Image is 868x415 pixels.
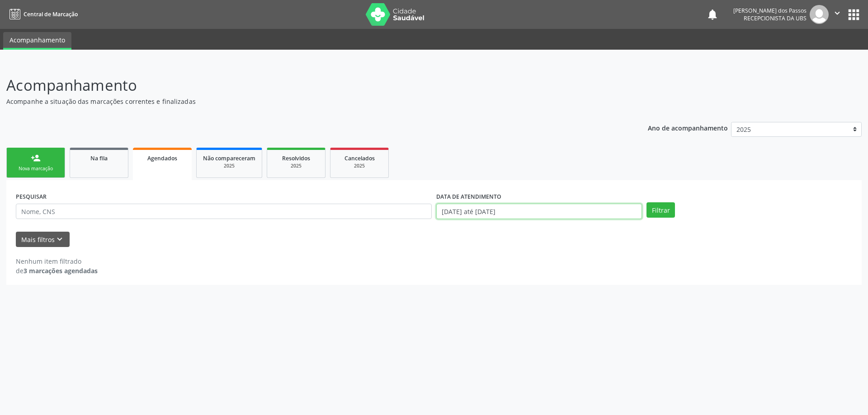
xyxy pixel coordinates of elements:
i: keyboard_arrow_down [55,234,65,244]
span: Cancelados [344,154,375,162]
button: Mais filtroskeyboard_arrow_down [16,232,70,247]
button:  [829,5,846,24]
a: Acompanhamento [3,32,71,50]
div: [PERSON_NAME] dos Passos [733,7,807,14]
div: 2025 [274,163,319,169]
button: notifications [706,8,719,21]
img: img [810,5,829,24]
span: Resolvidos [282,154,310,162]
span: Central de Marcação [24,10,78,18]
button: Filtrar [646,202,675,218]
p: Acompanhe a situação das marcações correntes e finalizadas [6,97,605,106]
p: Ano de acompanhamento [648,122,728,133]
span: Não compareceram [203,154,255,162]
input: Selecione um intervalo [436,204,642,219]
i:  [832,8,842,18]
strong: 3 marcações agendadas [24,266,98,275]
span: Agendados [147,154,177,162]
span: Na fila [90,154,108,162]
a: Central de Marcação [6,7,78,22]
div: de [16,266,98,275]
div: 2025 [203,163,255,169]
div: 2025 [337,163,382,169]
div: Nenhum item filtrado [16,256,98,266]
label: PESQUISAR [16,190,47,204]
div: Nova marcação [13,165,58,172]
span: Recepcionista da UBS [744,14,807,22]
p: Acompanhamento [6,74,605,97]
input: Nome, CNS [16,204,432,219]
label: DATA DE ATENDIMENTO [436,190,501,204]
button: apps [846,7,862,23]
div: person_add [31,153,41,163]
